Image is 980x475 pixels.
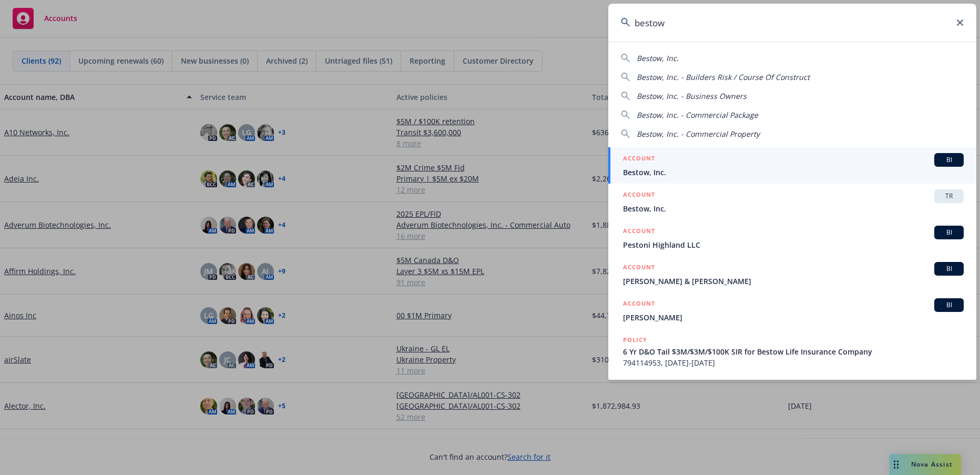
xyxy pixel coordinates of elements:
a: ACCOUNTBI[PERSON_NAME] & [PERSON_NAME] [608,256,976,292]
span: 6 Yr D&O Tail $3M/$3M/$100K SIR for Bestow Life Insurance Company [623,346,964,357]
a: ACCOUNTBIBestow, Inc. [608,147,976,184]
h5: ACCOUNT [623,226,655,238]
a: ACCOUNTBIPestoni Highland LLC [608,220,976,256]
span: Bestow, Inc. [623,167,964,178]
span: BI [938,155,959,165]
span: BI [938,264,959,274]
span: Bestow, Inc. - Builders Risk / Course Of Construct [637,72,810,82]
span: [PERSON_NAME] & [PERSON_NAME] [623,276,964,287]
a: ACCOUNTTRBestow, Inc. [608,184,976,220]
span: Bestow, Inc. [637,53,679,63]
h5: ACCOUNT [623,262,655,275]
span: Bestow, Inc. - Business Owners [637,91,747,101]
h5: POLICY [623,335,647,345]
span: Bestow, Inc. - Commercial Property [637,129,760,139]
a: POLICY6 Yr D&O Tail $3M/$3M/$100K SIR for Bestow Life Insurance Company794114953, [DATE]-[DATE] [608,329,976,374]
span: Bestow, Inc. - Commercial Package [637,110,758,120]
span: BI [938,228,959,237]
a: ACCOUNTBI[PERSON_NAME] [608,292,976,329]
span: TR [938,191,959,201]
span: Pestoni Highland LLC [623,239,964,250]
h5: ACCOUNT [623,298,655,311]
h5: ACCOUNT [623,189,655,202]
span: Bestow, Inc. [623,203,964,214]
h5: ACCOUNT [623,153,655,166]
input: Search... [608,4,976,42]
span: BI [938,300,959,310]
span: 794114953, [DATE]-[DATE] [623,357,964,368]
span: [PERSON_NAME] [623,312,964,323]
